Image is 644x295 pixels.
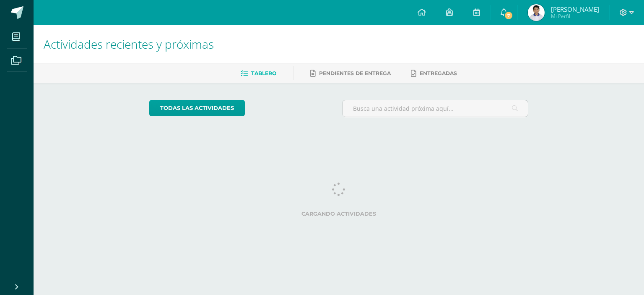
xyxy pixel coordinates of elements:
[319,70,391,76] span: Pendientes de entrega
[251,70,276,76] span: Tablero
[241,67,276,80] a: Tablero
[343,100,528,117] input: Busca una actividad próxima aquí...
[551,13,599,20] span: Mi Perfil
[149,211,529,217] label: Cargando actividades
[411,67,457,80] a: Entregadas
[44,36,214,52] span: Actividades recientes y próximas
[551,5,599,13] span: [PERSON_NAME]
[504,11,513,20] span: 7
[149,100,245,116] a: todas las Actividades
[310,67,391,80] a: Pendientes de entrega
[528,4,545,21] img: 4e9bd0439262ddc4729a99252a11bfa3.png
[420,70,457,76] span: Entregadas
